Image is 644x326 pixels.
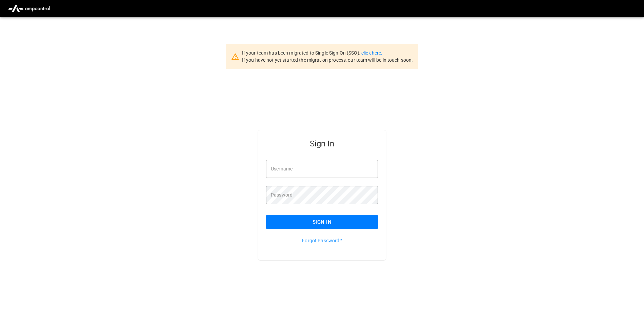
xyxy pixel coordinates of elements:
[361,50,382,56] a: click here.
[5,2,53,15] img: ampcontrol.io logo
[266,138,378,149] h5: Sign In
[242,57,413,63] span: If you have not yet started the migration process, our team will be in touch soon.
[242,50,361,56] span: If your team has been migrated to Single Sign On (SSO),
[266,237,378,244] p: Forgot Password?
[266,215,378,229] button: Sign In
